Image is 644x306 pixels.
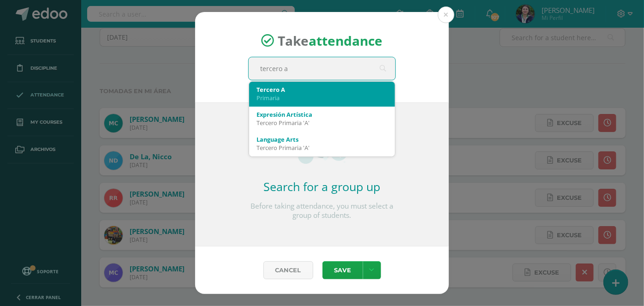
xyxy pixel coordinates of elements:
[309,32,383,49] strong: attendance
[248,202,396,220] p: Before taking attendance, you must select a group of students.
[248,179,396,194] h2: Search for a group up
[263,261,313,279] a: Cancel
[256,119,388,127] div: Tercero Primaria 'A'
[256,94,388,102] div: Primaria
[322,261,363,279] button: Save
[249,57,395,80] input: Search for a grade or section here…
[278,32,383,49] span: Take
[256,135,388,144] div: Language Arts
[256,144,388,152] div: Tercero Primaria 'A'
[256,110,388,119] div: Expresión Artística
[256,85,388,94] div: Tercero A
[438,6,454,23] button: Close (Esc)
